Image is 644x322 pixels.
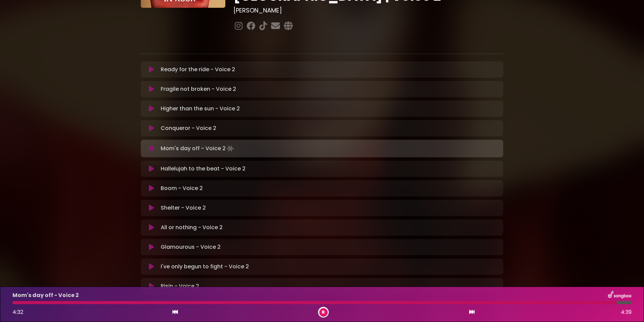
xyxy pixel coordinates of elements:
p: Risin - Voice 2 [161,282,199,290]
p: Ready for the ride - Voice 2 [161,65,235,74]
p: Shelter - Voice 2 [161,204,206,212]
p: All or nothing - Voice 2 [161,223,223,232]
p: Hallelujah to the beat - Voice 2 [161,165,246,173]
p: Glamourous - Voice 2 [161,243,221,251]
p: Boom - Voice 2 [161,184,203,192]
span: 4:32 [12,308,23,316]
p: Mom's day off - Voice 2 [12,291,79,299]
p: Conqueror - Voice 2 [161,124,216,132]
p: Fragile not broken - Voice 2 [161,85,236,93]
p: Mom's day off - Voice 2 [161,144,235,153]
p: Higher than the sun - Voice 2 [161,105,240,113]
span: 4:39 [621,308,632,316]
p: I've only begun to fight - Voice 2 [161,263,249,271]
img: waveform4.gif [226,144,235,153]
h3: [PERSON_NAME] [233,7,503,14]
img: songbox-logo-white.png [608,291,632,300]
